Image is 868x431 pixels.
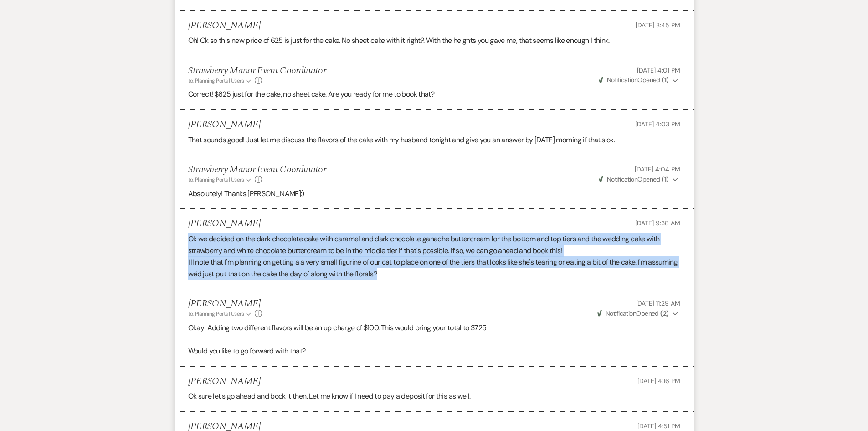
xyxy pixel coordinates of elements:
strong: ( 1 ) [662,175,668,183]
span: [DATE] 11:29 AM [636,299,680,307]
h5: Strawberry Manor Event Coordinator [188,65,326,77]
span: to: Planning Portal Users [188,77,244,84]
h5: Strawberry Manor Event Coordinator [188,164,326,176]
span: [DATE] 4:03 PM [635,120,680,128]
span: Notification [607,76,637,84]
h5: [PERSON_NAME] [188,218,261,229]
p: Ok we decided on the dark chocolate cake with caramel and dark chocolate ganache buttercream for ... [188,233,680,256]
span: [DATE] 4:04 PM [635,165,680,173]
button: NotificationOpened (2) [596,309,680,318]
span: Notification [607,175,637,183]
button: to: Planning Portal Users [188,176,253,184]
p: That sounds good! Just let me discuss the flavors of the cake with my husband tonight and give yo... [188,134,680,146]
strong: ( 1 ) [662,76,668,84]
p: Okay! Adding two different flavors will be an up charge of $100. This would bring your total to $725 [188,322,680,334]
span: [DATE] 3:45 PM [636,21,680,29]
span: [DATE] 4:51 PM [637,422,680,430]
span: [DATE] 9:38 AM [635,219,680,227]
button: to: Planning Portal Users [188,310,253,318]
h5: [PERSON_NAME] [188,298,262,310]
p: Correct! $625 just for the cake, no sheet cake. Are you ready for me to book that? [188,88,680,100]
span: to: Planning Portal Users [188,310,244,317]
span: Opened [597,309,669,317]
p: Absolutely! Thanks [PERSON_NAME]:) [188,188,680,200]
p: Ok sure let's go ahead and book it then. Let me know if I need to pay a deposit for this as well. [188,390,680,402]
span: [DATE] 4:16 PM [637,377,680,385]
p: Would you like to go forward with that? [188,345,680,357]
span: Opened [599,76,669,84]
button: NotificationOpened (1) [597,75,680,85]
span: to: Planning Portal Users [188,176,244,183]
h5: [PERSON_NAME] [188,20,261,31]
span: Opened [599,175,669,183]
button: to: Planning Portal Users [188,77,253,85]
h5: [PERSON_NAME] [188,119,261,130]
h5: [PERSON_NAME] [188,376,261,387]
button: NotificationOpened (1) [597,175,680,184]
span: [DATE] 4:01 PM [637,66,680,74]
p: I'll note that I'm planning on getting a a very small figurine of our cat to place on one of the ... [188,256,680,280]
strong: ( 2 ) [660,309,668,317]
p: Oh! Ok so this new price of 625 is just for the cake. No sheet cake with it right?. With the heig... [188,35,680,47]
span: Notification [606,309,636,317]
